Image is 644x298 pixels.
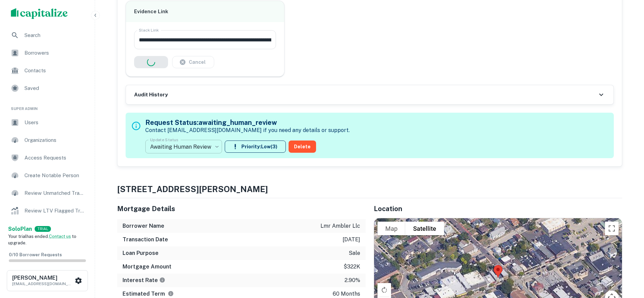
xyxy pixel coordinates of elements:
h6: Estimated Term [123,290,174,298]
button: Toggle fullscreen view [605,222,619,235]
a: SoloPlan [8,225,32,233]
h6: Evidence Link [134,8,276,16]
li: Super Admin [5,98,89,114]
span: 0 / 10 Borrower Requests [9,252,62,257]
a: Create Notable Person [5,167,89,184]
p: [EMAIL_ADDRESS][DOMAIN_NAME] [12,281,73,287]
button: Delete [289,141,316,153]
p: 60 months [333,290,360,298]
button: Show street map [378,222,405,235]
p: $322k [344,263,360,271]
h5: Location [374,204,622,214]
span: Create Notable Person [24,171,85,180]
h6: Loan Purpose [123,249,159,257]
strong: Solo Plan [8,226,32,232]
iframe: Chat Widget [610,244,644,276]
span: Borrowers [24,49,85,57]
span: Contacts [24,67,85,75]
a: Users [5,114,89,131]
h6: Borrower Name [123,222,164,230]
p: lmr ambler llc [320,222,360,230]
span: Search [24,31,85,39]
a: Search [5,27,89,43]
p: Contact [EMAIL_ADDRESS][DOMAIN_NAME] if you need any details or support. [145,126,350,134]
span: Users [24,118,85,127]
p: 2.90% [345,276,360,284]
svg: Term is based on a standard schedule for this type of loan. [168,291,174,297]
p: [DATE] [343,236,360,244]
svg: The interest rates displayed on the website are for informational purposes only and may be report... [159,277,165,283]
a: Organizations [5,132,89,148]
a: Saved [5,80,89,96]
h6: Interest Rate [123,276,165,284]
a: Lender Admin View [5,220,89,237]
span: Review LTV Flagged Transactions [24,207,85,215]
a: Contact us [49,234,71,239]
h6: Mortgage Amount [123,263,171,271]
h6: [PERSON_NAME] [12,275,73,281]
img: capitalize-logo.png [11,8,68,19]
span: Your trial has ended. to upgrade. [8,234,76,246]
h5: Mortgage Details [117,204,366,214]
a: Review LTV Flagged Transactions [5,203,89,219]
h4: [STREET_ADDRESS][PERSON_NAME] [117,183,622,195]
span: Review Unmatched Transactions [24,189,85,197]
div: TRIAL [35,226,51,232]
span: Organizations [24,136,85,144]
a: Borrowers [5,45,89,61]
label: Slack Link [139,27,159,33]
div: Awaiting Human Review [145,137,222,156]
span: Saved [24,84,85,92]
h6: Audit History [134,91,168,99]
h6: Transaction Date [123,236,168,244]
button: [PERSON_NAME][EMAIL_ADDRESS][DOMAIN_NAME] [7,270,88,291]
p: sale [349,249,360,257]
a: Review Unmatched Transactions [5,185,89,201]
h5: Request Status: awaiting_human_review [145,117,350,128]
a: Access Requests [5,150,89,166]
button: Priority:Low(3) [225,141,286,153]
label: Update Status [150,137,178,143]
span: Access Requests [24,154,85,162]
button: Show satellite imagery [405,222,444,235]
a: Contacts [5,62,89,79]
button: Rotate map clockwise [378,283,391,297]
